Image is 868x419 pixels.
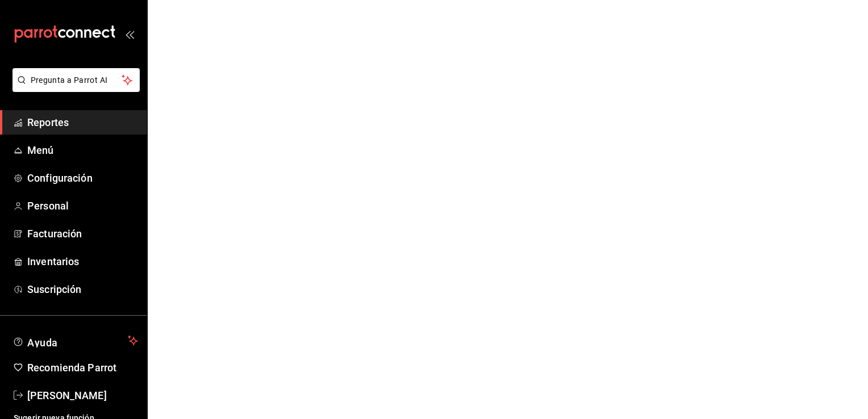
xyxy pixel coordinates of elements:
[27,143,138,158] span: Menú
[27,226,138,241] span: Facturación
[27,170,138,186] span: Configuración
[27,334,123,347] span: Ayuda
[27,254,138,269] span: Inventarios
[12,68,140,92] button: Pregunta a Parrot AI
[125,30,134,39] button: open_drawer_menu
[27,388,138,403] span: [PERSON_NAME]
[31,74,122,86] span: Pregunta a Parrot AI
[27,198,138,213] span: Personal
[8,82,140,94] a: Pregunta a Parrot AI
[27,115,138,130] span: Reportes
[27,282,138,297] span: Suscripción
[27,360,138,375] span: Recomienda Parrot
